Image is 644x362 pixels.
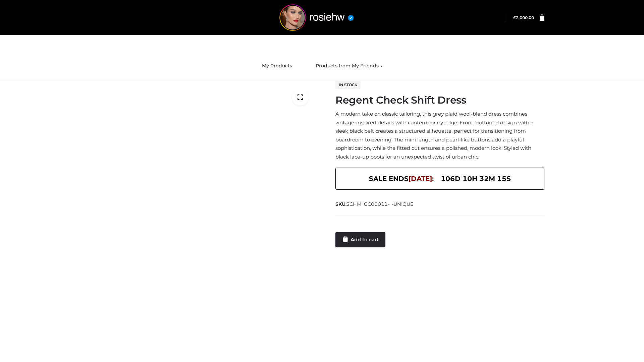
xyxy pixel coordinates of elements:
[409,175,434,183] span: [DATE]:
[335,232,385,247] a: Add to cart
[335,81,361,89] span: In stock
[346,201,414,207] span: SCHM_GC00011-_-UNIQUE
[513,15,534,20] bdi: 2,000.00
[335,200,414,208] span: SKU:
[335,168,544,190] div: SALE ENDS
[266,4,367,31] img: rosiehw
[257,59,297,73] a: My Products
[335,94,544,106] h1: Regent Check Shift Dress
[311,59,387,73] a: Products from My Friends
[513,15,516,20] span: £
[441,173,511,184] span: 106d 10h 32m 15s
[335,110,544,161] p: A modern take on classic tailoring, this grey plaid wool-blend dress combines vintage-inspired de...
[513,15,534,20] a: £2,000.00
